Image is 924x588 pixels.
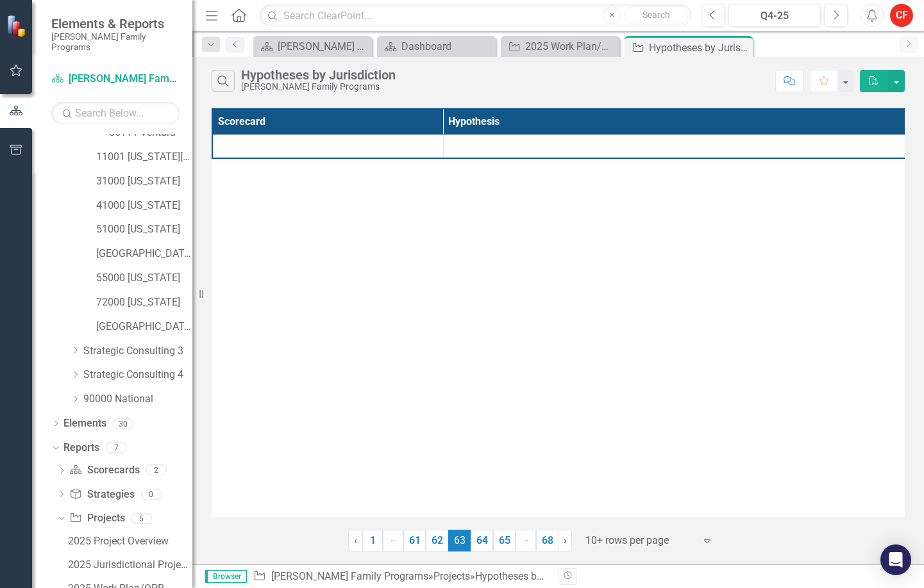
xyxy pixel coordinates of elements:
a: [PERSON_NAME] Family Programs [51,72,180,86]
button: Q4-25 [728,4,821,27]
a: Elements [63,416,106,431]
div: Hypotheses by Jurisdiction [241,68,396,82]
span: ‹ [354,534,357,546]
div: 7 [106,443,126,453]
a: Strategies [69,487,134,502]
a: 68 [536,530,559,551]
a: Projects [69,511,124,526]
a: 64 [471,530,493,551]
div: 2 [146,465,167,476]
div: » » [253,569,549,584]
span: 63 [448,530,471,551]
div: [PERSON_NAME] Overview [278,38,369,54]
a: [GEOGRAPHIC_DATA][US_STATE] [96,247,192,261]
button: Search [624,6,688,24]
a: 2025 Project Overview [65,530,192,551]
a: Strategic Consulting 4 [83,368,192,382]
a: 31000 [US_STATE] [96,174,192,189]
button: CF [890,4,913,27]
span: Search [643,10,670,20]
a: Projects [433,570,470,582]
a: Reports [63,441,99,455]
a: 41000 [US_STATE] [96,199,192,213]
a: 11001 [US_STATE][GEOGRAPHIC_DATA] [96,150,192,165]
span: Browser [205,570,247,583]
span: Elements & Reports [51,16,180,31]
a: [PERSON_NAME] Overview [256,38,369,54]
div: Hypotheses by Jurisdiction [649,40,750,56]
a: Dashboard [380,38,492,54]
a: 2025 Jurisdictional Projects Assessment [65,554,192,575]
input: Search Below... [51,102,180,124]
a: 2025 Work Plan/QPR [504,38,616,54]
a: 65 [493,530,516,551]
a: 1 [362,530,383,551]
a: 62 [426,530,448,551]
small: [PERSON_NAME] Family Programs [51,31,180,53]
img: ClearPoint Strategy [6,15,29,37]
a: 72000 [US_STATE] [96,295,192,310]
div: 2025 Project Overview [68,535,192,547]
div: Open Intercom Messenger [880,544,911,575]
div: Hypotheses by Jurisdiction [475,570,598,582]
a: 90000 National [83,392,192,407]
span: › [564,534,567,546]
div: Q4-25 [733,8,816,24]
div: 5 [131,513,152,524]
div: 2025 Jurisdictional Projects Assessment [68,559,192,571]
a: [GEOGRAPHIC_DATA] [96,320,192,334]
input: Search ClearPoint... [260,4,691,27]
a: 55000 [US_STATE] [96,271,192,286]
a: Strategic Consulting 3 [83,344,192,359]
div: [PERSON_NAME] Family Programs [241,82,396,92]
a: 51000 [US_STATE] [96,222,192,237]
div: Dashboard [401,38,492,54]
a: 61 [403,530,426,551]
a: [PERSON_NAME] Family Programs [271,570,428,582]
a: Scorecards [69,463,139,478]
div: 0 [141,489,162,500]
div: 2025 Work Plan/QPR [525,38,616,54]
div: 30 [113,418,133,429]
